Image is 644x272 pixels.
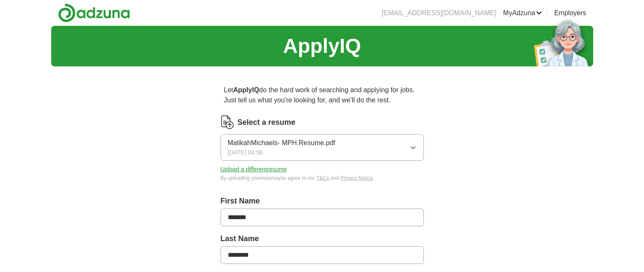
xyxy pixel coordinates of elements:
[221,165,287,174] button: Upload a differentresume
[221,233,424,245] label: Last Name
[228,148,263,157] span: [DATE] 04:56
[221,134,424,161] button: MalikahMichaels- MPH.Resume.pdf[DATE] 04:56
[58,3,130,22] img: Adzuna logo
[221,174,424,182] div: By uploading your resume you agree to our and .
[221,195,424,207] label: First Name
[228,138,335,148] span: MalikahMichaels- MPH.Resume.pdf
[381,8,496,18] li: [EMAIL_ADDRESS][DOMAIN_NAME]
[316,175,329,181] a: T&Cs
[283,31,361,61] h1: ApplyIQ
[233,86,259,93] strong: ApplyIQ
[554,8,586,18] a: Employers
[238,117,296,128] label: Select a resume
[221,82,424,109] p: Let do the hard work of searching and applying for jobs. Just tell us what you're looking for, an...
[340,175,373,181] a: Privacy Notice
[221,115,234,129] img: CV Icon
[503,8,542,18] a: MyAdzuna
